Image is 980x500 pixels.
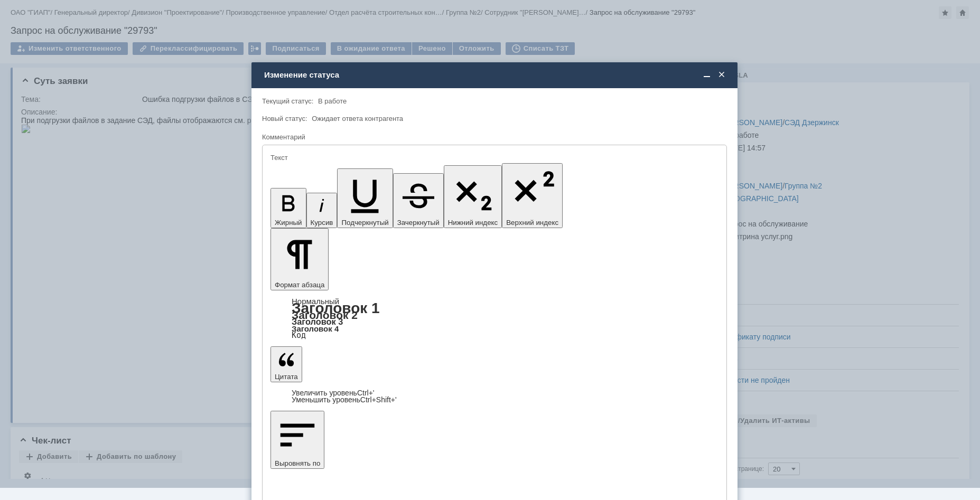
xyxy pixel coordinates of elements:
[292,297,339,306] a: Нормальный
[270,390,718,403] div: Цитата
[292,300,380,316] a: Заголовок 1
[292,317,343,326] a: Заголовок 3
[270,188,306,228] button: Жирный
[716,70,727,80] span: Закрыть
[360,395,397,404] span: Ctrl+Shift+'
[270,346,302,382] button: Цитата
[275,459,320,467] span: Выровнять по
[262,97,313,105] label: Текущий статус:
[275,373,298,381] span: Цитата
[312,115,403,122] span: Ожидает ответа контрагента
[393,173,444,228] button: Зачеркнутый
[292,309,358,321] a: Заголовок 2
[341,219,388,227] span: Подчеркнутый
[444,165,502,228] button: Нижний индекс
[270,298,718,339] div: Формат абзаца
[262,133,725,143] div: Комментарий
[502,163,563,228] button: Верхний индекс
[306,193,338,228] button: Курсив
[292,324,339,333] a: Заголовок 4
[292,395,397,404] a: Decrease
[262,115,307,122] label: Новый статус:
[311,219,333,227] span: Курсив
[702,70,712,80] span: Свернуть (Ctrl + M)
[292,389,375,397] a: Increase
[337,168,393,228] button: Подчеркнутый
[397,219,440,227] span: Зачеркнутый
[264,70,727,80] div: Изменение статуса
[275,281,324,289] span: Формат абзаца
[292,331,306,340] a: Код
[357,389,375,397] span: Ctrl+'
[448,219,498,227] span: Нижний индекс
[318,97,347,105] span: В работе
[506,219,558,227] span: Верхний индекс
[270,411,324,469] button: Выровнять по
[275,219,302,227] span: Жирный
[270,154,716,161] div: Текст
[270,228,329,290] button: Формат абзаца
